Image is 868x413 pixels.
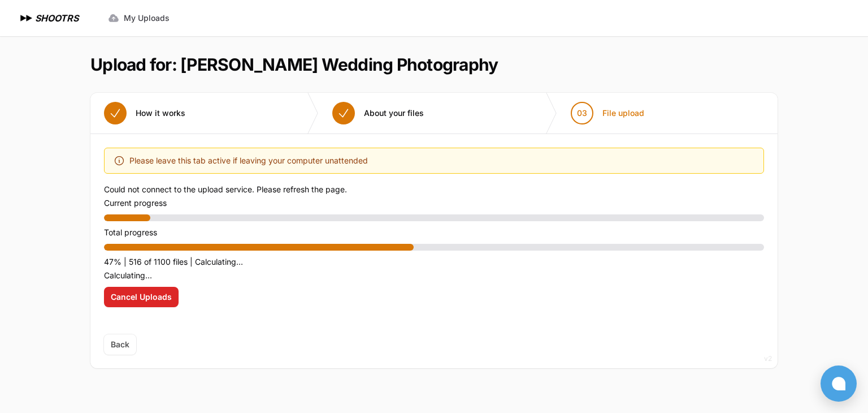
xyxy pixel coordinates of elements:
h1: SHOOTRS [35,11,79,25]
span: Cancel Uploads [111,291,172,303]
span: How it works [136,107,185,119]
div: v2 [764,352,772,365]
button: About your files [319,93,437,134]
span: About your files [364,107,424,119]
span: My Uploads [124,12,170,24]
img: SHOOTRS [18,11,35,25]
span: 03 [577,107,587,119]
button: How it works [90,93,199,134]
button: Open chat window [821,365,857,402]
h1: Upload for: [PERSON_NAME] Wedding Photography [90,54,498,75]
p: 47% | 516 of 1100 files | Calculating... [104,255,764,269]
a: My Uploads [101,8,176,28]
button: Cancel Uploads [104,287,179,307]
p: Could not connect to the upload service. Please refresh the page. [104,183,764,196]
p: Calculating... [104,269,764,282]
button: 03 File upload [557,93,658,134]
p: Current progress [104,196,764,210]
span: File upload [602,107,644,119]
p: Total progress [104,226,764,239]
a: SHOOTRS SHOOTRS [18,11,79,25]
span: Please leave this tab active if leaving your computer unattended [129,154,368,167]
